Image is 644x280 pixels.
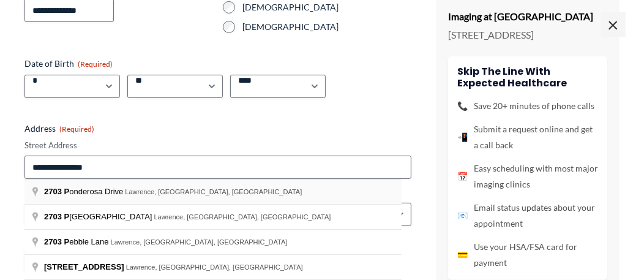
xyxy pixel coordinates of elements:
[457,168,468,184] span: 📅
[64,187,70,196] span: P
[457,208,468,224] span: 📧
[78,59,113,69] span: (Required)
[457,239,598,271] li: Use your HSA/FSA card for payment
[44,212,154,221] span: [GEOGRAPHIC_DATA]
[457,121,598,153] li: Submit a request online and get a call back
[154,213,331,221] span: Lawrence, [GEOGRAPHIC_DATA], [GEOGRAPHIC_DATA]
[111,238,288,246] span: Lawrence, [GEOGRAPHIC_DATA], [GEOGRAPHIC_DATA]
[457,161,598,192] li: Easy scheduling with most major imaging clinics
[59,124,94,134] span: (Required)
[448,8,607,26] p: Imaging at [GEOGRAPHIC_DATA]
[44,187,62,196] span: 2703
[44,237,111,246] span: ebble Lane
[457,247,468,263] span: 💳
[24,140,411,151] label: Street Address
[44,262,124,271] span: [STREET_ADDRESS]
[457,98,598,114] li: Save 20+ minutes of phone calls
[125,188,302,195] span: Lawrence, [GEOGRAPHIC_DATA], [GEOGRAPHIC_DATA]
[24,58,113,70] legend: Date of Birth
[457,129,468,145] span: 📲
[457,66,598,89] h4: Skip the line with Expected Healthcare
[44,187,125,196] span: onderosa Drive
[44,212,69,221] span: 2703 P
[44,237,69,246] span: 2703 P
[24,123,94,135] legend: Address
[242,1,411,13] label: [DEMOGRAPHIC_DATA]
[601,12,626,37] span: ×
[242,21,411,33] label: [DEMOGRAPHIC_DATA]
[457,200,598,232] li: Email status updates about your appointment
[126,263,303,271] span: Lawrence, [GEOGRAPHIC_DATA], [GEOGRAPHIC_DATA]
[457,98,468,114] span: 📞
[448,26,607,44] p: [STREET_ADDRESS]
